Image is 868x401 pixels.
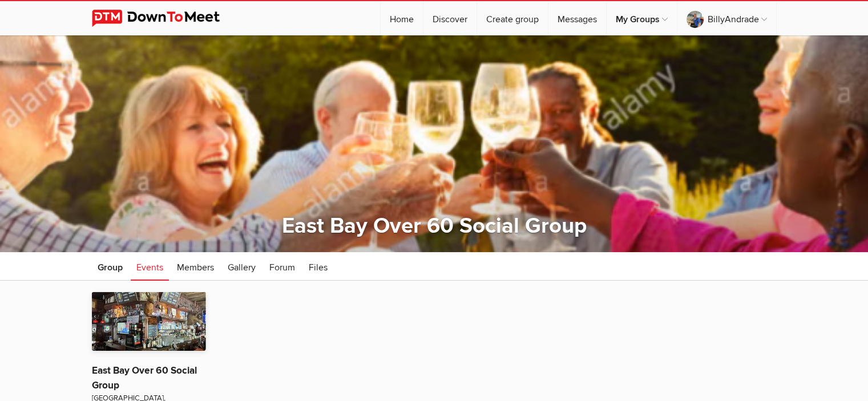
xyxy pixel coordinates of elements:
a: My Groups [607,1,677,35]
a: Home [381,1,423,35]
a: Messages [548,1,606,35]
a: Discover [423,1,477,35]
span: Events [136,262,163,273]
span: Members [177,262,214,273]
a: Files [303,252,333,281]
a: Gallery [222,252,261,281]
a: East Bay Over 60 Social Group [282,213,587,239]
a: BillyAndrade [677,1,776,35]
img: DownToMeet [92,10,237,27]
a: Members [171,252,220,281]
a: Group [92,252,128,281]
span: Gallery [228,262,256,273]
a: Forum [264,252,301,281]
a: Create group [477,1,548,35]
span: Forum [269,262,295,273]
a: East Bay Over 60 Social Group [92,364,197,391]
img: East Bay Over 60 Social Group [92,292,206,351]
span: Group [98,262,123,273]
span: Files [309,262,328,273]
a: Events [131,252,169,281]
